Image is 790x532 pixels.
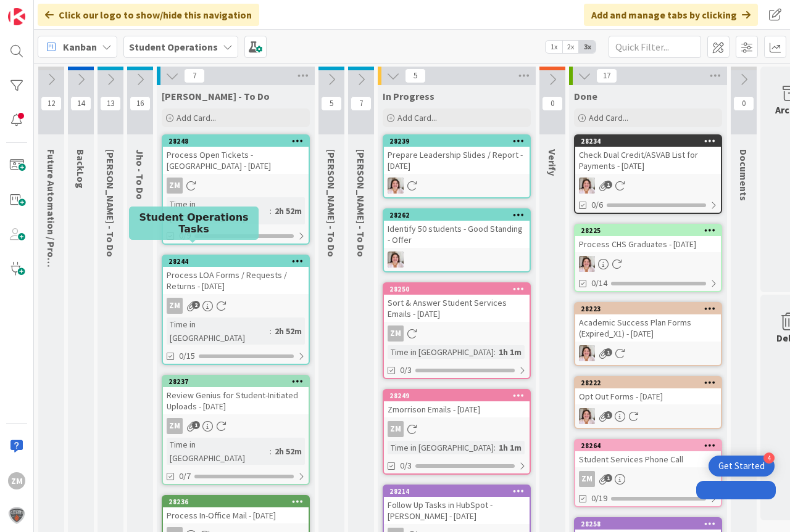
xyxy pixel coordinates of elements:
span: Amanda - To Do [355,149,367,257]
div: 28262 [389,211,530,219]
span: 0/19 [591,492,607,505]
div: 28236 [168,497,309,506]
span: Future Automation / Process Building [45,149,57,317]
div: 28237Review Genius for Student-Initiated Uploads - [DATE] [163,376,309,414]
span: : [270,444,272,458]
span: 1 [192,421,200,429]
span: 2 [192,301,200,309]
span: BackLog [75,149,87,189]
div: Opt Out Forms - [DATE] [575,388,721,404]
div: 28250 [389,285,530,293]
a: 28248Process Open Tickets - [GEOGRAPHIC_DATA] - [DATE]ZMTime in [GEOGRAPHIC_DATA]:2h 52m0/9 [162,134,310,245]
div: EW [384,252,530,268]
div: 28214 [384,486,530,497]
div: 28264Student Services Phone Call [575,440,721,467]
span: : [270,204,272,218]
div: EW [575,408,721,424]
div: 28239 [384,136,530,147]
a: 28223Academic Success Plan Forms (Expired_X1) - [DATE]EW [574,302,722,366]
div: Follow Up Tasks in HubSpot - [PERSON_NAME] - [DATE] [384,497,530,524]
span: Zaida - To Do [162,90,270,102]
span: : [270,324,272,338]
span: 0/6 [591,198,603,211]
div: Process LOA Forms / Requests / Returns - [DATE] [163,267,309,294]
a: 28250Sort & Answer Student Services Emails - [DATE]ZMTime in [GEOGRAPHIC_DATA]:1h 1m0/3 [383,282,531,379]
div: 28236Process In-Office Mail - [DATE] [163,496,309,523]
span: Verify [546,149,559,176]
div: 2h 52m [272,324,305,338]
a: 28262Identify 50 students - Good Standing - OfferEW [383,208,531,272]
span: 1 [604,181,612,189]
div: 28225 [581,226,721,235]
span: Emilie - To Do [104,149,117,257]
div: ZM [167,178,183,194]
div: 28262 [384,210,530,221]
div: Time in [GEOGRAPHIC_DATA] [388,345,494,359]
div: 4 [763,452,775,464]
div: 28214Follow Up Tasks in HubSpot - [PERSON_NAME] - [DATE] [384,486,530,524]
img: EW [579,408,595,424]
div: Identify 50 students - Good Standing - Offer [384,221,530,248]
span: 1x [546,41,562,53]
div: 28258 [581,520,721,528]
div: Process Open Tickets - [GEOGRAPHIC_DATA] - [DATE] [163,147,309,174]
div: 2h 52m [272,444,305,458]
div: 28264 [581,441,721,450]
a: 28225Process CHS Graduates - [DATE]EW0/14 [574,224,722,292]
span: : [494,441,496,454]
h5: Student Operations Tasks [134,211,254,235]
div: 28248Process Open Tickets - [GEOGRAPHIC_DATA] - [DATE] [163,136,309,174]
div: 28244 [163,256,309,267]
div: Check Dual Credit/ASVAB List for Payments - [DATE] [575,147,721,174]
div: 28249Zmorrison Emails - [DATE] [384,390,530,417]
div: 2h 52m [272,204,305,218]
div: 28249 [389,391,530,400]
span: Add Card... [177,112,216,123]
div: ZM [388,325,404,342]
div: ZM [388,421,404,437]
div: 28244Process LOA Forms / Requests / Returns - [DATE] [163,256,309,294]
span: 0 [542,96,563,111]
span: 2x [562,41,579,53]
div: 28248 [168,137,309,145]
span: 0 [733,96,754,111]
div: EW [384,178,530,194]
div: Zmorrison Emails - [DATE] [384,401,530,417]
span: 17 [596,68,617,83]
div: 28225 [575,225,721,236]
img: EW [579,178,595,194]
div: 28250Sort & Answer Student Services Emails - [DATE] [384,284,530,322]
div: ZM [163,418,309,434]
div: 1h 1m [496,441,525,454]
div: ZM [579,471,595,487]
span: 12 [41,96,62,111]
div: ZM [384,421,530,437]
span: : [494,345,496,359]
a: 28249Zmorrison Emails - [DATE]ZMTime in [GEOGRAPHIC_DATA]:1h 1m0/3 [383,389,531,475]
a: 28244Process LOA Forms / Requests / Returns - [DATE]ZMTime in [GEOGRAPHIC_DATA]:2h 52m0/15 [162,255,310,365]
span: 7 [351,96,372,111]
div: EW [575,178,721,194]
div: Get Started [718,460,765,472]
span: Documents [738,149,750,201]
span: In Progress [383,90,434,102]
input: Quick Filter... [609,36,701,58]
span: 14 [70,96,91,111]
img: avatar [8,507,25,524]
div: Time in [GEOGRAPHIC_DATA] [167,197,270,224]
span: 0/3 [400,459,412,472]
div: Review Genius for Student-Initiated Uploads - [DATE] [163,387,309,414]
div: 28239Prepare Leadership Slides / Report - [DATE] [384,136,530,174]
div: 28222Opt Out Forms - [DATE] [575,377,721,404]
div: 28237 [168,377,309,386]
div: 28225Process CHS Graduates - [DATE] [575,225,721,252]
span: 7 [184,68,205,83]
a: 28237Review Genius for Student-Initiated Uploads - [DATE]ZMTime in [GEOGRAPHIC_DATA]:2h 52m0/7 [162,375,310,485]
span: 0/3 [400,364,412,377]
span: 5 [321,96,342,111]
div: 28262Identify 50 students - Good Standing - Offer [384,210,530,248]
div: 28214 [389,487,530,496]
img: Visit kanbanzone.com [8,8,25,25]
a: 28239Prepare Leadership Slides / Report - [DATE]EW [383,134,531,198]
div: 28223 [581,305,721,313]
